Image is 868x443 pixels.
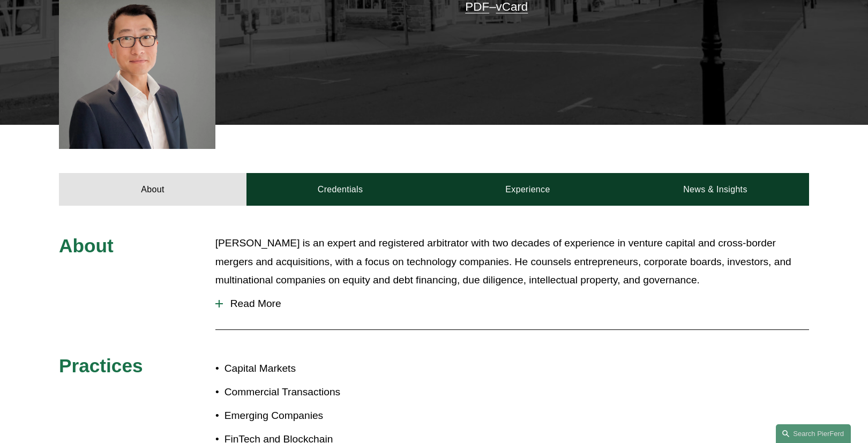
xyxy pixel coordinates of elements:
a: Credentials [246,173,434,205]
span: Practices [59,355,143,376]
p: Capital Markets [225,359,434,378]
a: News & Insights [622,173,809,205]
a: About [59,173,246,205]
button: Read More [215,290,809,318]
p: [PERSON_NAME] is an expert and registered arbitrator with two decades of experience in venture ca... [215,234,809,290]
p: Commercial Transactions [225,383,434,402]
span: Read More [223,298,809,310]
a: Search this site [776,424,851,443]
a: Experience [434,173,622,205]
span: About [59,235,114,256]
p: Emerging Companies [225,407,434,425]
